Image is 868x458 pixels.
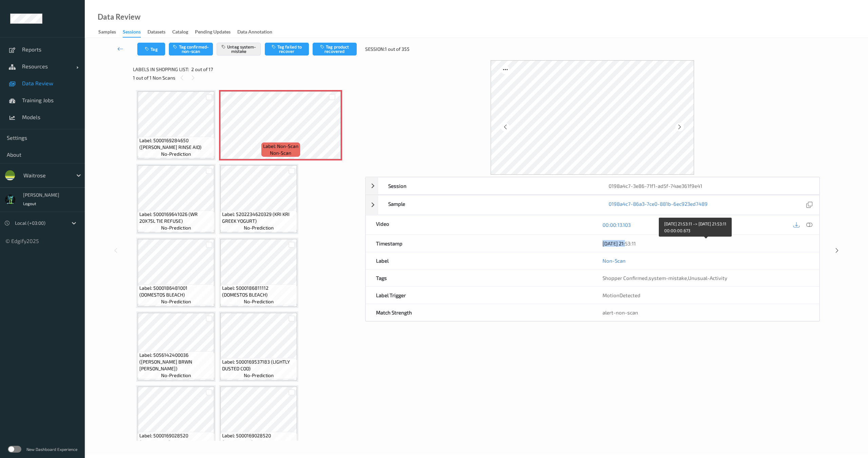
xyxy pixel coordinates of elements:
button: Tag [137,43,165,56]
div: Match Strength [366,304,592,321]
span: Label: 5000169641026 (WR 20X75L TIE REFUSE) [139,211,213,224]
div: MotionDetected [592,287,819,304]
a: 00:00:13.103 [603,221,631,228]
div: Video [366,215,592,235]
span: Labels in shopping list: [133,66,189,73]
div: Sessions [123,28,141,38]
span: Label: 5056142400036 ([PERSON_NAME] BRWN [PERSON_NAME]) [139,352,213,372]
div: Pending Updates [195,28,231,37]
span: Label: 5000169284650 ([PERSON_NAME] RINSE AID) [139,137,213,151]
div: Session0198a4c7-3e86-71f1-ad5f-74ae361f9e41 [366,177,820,195]
span: no-prediction [244,372,274,379]
a: 0198a4c7-86a3-7ce0-881b-6ec923ed7489 [609,200,708,210]
div: 0198a4c7-3e86-71f1-ad5f-74ae361f9e41 [598,177,819,194]
a: Non-Scan [603,257,626,264]
button: Tag confirmed-non-scan [169,43,213,56]
div: [DATE] 21:53:11 [603,240,809,247]
div: 1 out of 1 Non Scans [133,73,360,82]
span: Label: Non-Scan [263,143,298,150]
span: Label: 5000169028520 (TANGERINES) [139,432,213,446]
span: no-prediction [244,224,274,231]
div: Data Annotation [237,28,272,37]
span: system-mistake [649,275,687,281]
span: Label: 5000169537183 (LIGHTLY DUSTED COD) [222,358,295,372]
span: 1 out of 355 [385,46,410,52]
button: Tag product recovered [313,43,357,56]
span: Label: 5000186481001 (DOMESTOS BLEACH) [139,285,213,298]
a: Sessions [123,27,147,38]
div: Catalog [172,28,188,37]
span: no-prediction [161,298,191,305]
span: , , [603,275,727,281]
div: Sample [378,195,599,215]
div: Label [366,252,592,269]
div: Tags [366,269,592,286]
button: Tag failed to recover [265,43,309,56]
span: Label: 5202234620329 (KRI KRI GREEK YOGURT) [222,211,295,224]
div: Label Trigger [366,287,592,304]
a: Samples [98,27,123,37]
div: Sample0198a4c7-86a3-7ce0-881b-6ec923ed7489 [366,195,820,215]
span: non-scan [270,150,291,156]
a: Pending Updates [195,27,237,37]
span: Session: [365,46,385,52]
span: Shopper Confirmed [603,275,648,281]
span: no-prediction [244,298,274,305]
div: Timestamp [366,235,592,252]
a: Catalog [172,27,195,37]
span: no-prediction [161,151,191,157]
span: 2 out of 17 [191,66,213,73]
span: no-prediction [161,224,191,231]
div: Datasets [147,28,165,37]
div: Session [378,177,599,194]
span: Label: 5000186811112 (DOMESTOS BLEACH) [222,285,295,298]
a: Data Annotation [237,27,279,37]
div: Data Review [98,14,140,20]
span: no-prediction [161,372,191,379]
button: Untag system-mistake [217,43,261,56]
div: Samples [98,28,116,37]
div: alert-non-scan [603,309,809,316]
a: Datasets [147,27,172,37]
span: Unusual-Activity [688,275,727,281]
span: Label: 5000169028520 (TANGERINES) [222,432,295,446]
